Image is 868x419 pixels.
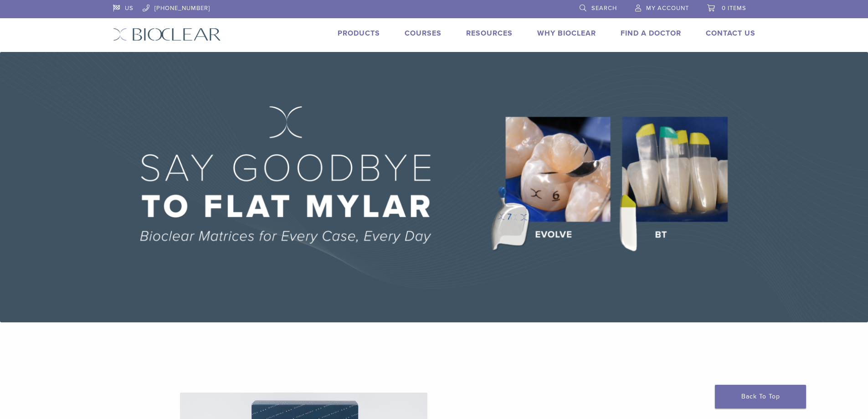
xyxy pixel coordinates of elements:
[591,5,617,12] span: Search
[715,385,806,409] a: Back To Top
[338,29,380,38] a: Products
[405,29,442,38] a: Courses
[113,28,221,41] img: Bioclear
[466,29,513,38] a: Resources
[621,29,681,38] a: Find A Doctor
[706,29,755,38] a: Contact Us
[646,5,689,12] span: My Account
[722,5,746,12] span: 0 items
[537,29,596,38] a: Why Bioclear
